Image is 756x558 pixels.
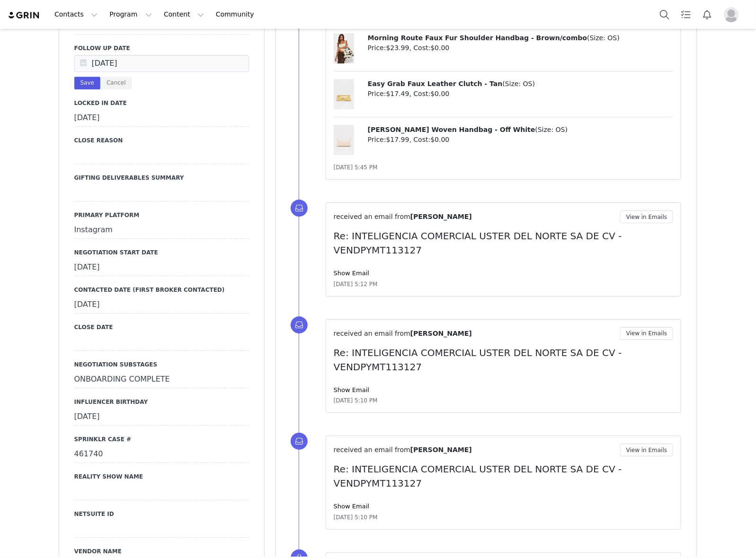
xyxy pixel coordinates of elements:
span: Easy Grab Faux Leather Clutch - Tan [368,80,503,87]
img: placeholder-profile.jpg [724,7,739,22]
span: Size: OS [590,34,617,42]
button: Save [74,77,100,89]
span: [DATE] 5:10 PM [334,513,378,522]
span: Size: OS [505,80,533,87]
label: NETSUITE ID [74,510,249,518]
span: [PERSON_NAME] [410,330,472,337]
a: Show Email [334,270,369,277]
a: Community [210,4,264,25]
div: Instagram [74,222,249,239]
p: ( ) [368,79,674,89]
label: Influencer Birthday [74,398,249,406]
p: Price: , Cost: [368,43,674,53]
a: HERE [178,61,196,69]
div: [DATE] [74,296,249,314]
img: grin logo [8,11,41,20]
span: [PERSON_NAME] [410,213,472,220]
strong: Next Steps: [4,47,40,55]
p: ( ) [368,33,674,43]
p: Re: INTELIGENCIA COMERCIAL USTER DEL NORTE SA DE CV - VENDPYMT113127 [334,346,674,374]
button: Cancel [100,77,132,89]
div: [DATE] [74,259,249,276]
label: Close Reason [74,136,249,145]
button: View in Emails [620,210,674,223]
button: Program [104,4,158,25]
button: Content [158,4,210,25]
p: Hi [PERSON_NAME], You order has been accepted! [4,4,322,26]
button: Profile [718,7,748,22]
span: $0.00 [430,44,449,52]
span: Morning Route Faux Fur Shoulder Handbag - Brown/combo [368,34,587,42]
span: [DATE] 5:10 PM [334,396,378,405]
span: $0.00 [430,136,449,143]
p: Price: , Cost: [368,135,674,145]
a: Tasks [676,4,696,25]
span: $17.49 [386,90,409,97]
span: received an email from [334,330,410,337]
button: Notifications [697,4,718,25]
label: Reality Show Name [74,472,249,481]
span: $17.99 [386,136,409,143]
div: 461740 [74,446,249,463]
span: Size: OS [538,126,565,133]
label: Follow Up Date [74,44,249,52]
button: Contacts [49,4,103,25]
div: [DATE] [74,110,249,127]
input: Date [74,55,249,72]
p: Re: INTELIGENCIA COMERCIAL USTER DEL NORTE SA DE CV - VENDPYMT113127 [334,229,674,257]
label: Sprinklr Case # [74,435,249,444]
label: VENDOR NAME [74,547,249,556]
label: NEGOTIATION SUBSTAGES [74,360,249,369]
label: Locked In Date [74,99,249,107]
span: received an email from [334,213,410,220]
span: [DATE] 5:12 PM [334,280,378,288]
p: Please stay in touch with your account manager once you receive your package. [4,33,322,41]
span: Like & comment on at least 3 posts on our Instagram [23,61,196,69]
p: Price: , Cost: [368,89,674,99]
span: Sit tight and relax until your order delivers! [23,77,146,84]
span: $23.99 [386,44,409,52]
label: Gifting Deliverables Summary [74,174,249,182]
label: Negotiation Start Date [74,248,249,257]
button: Search [654,4,675,25]
div: [DATE] [74,409,249,426]
span: [PERSON_NAME] [410,446,472,453]
button: View in Emails [620,327,674,340]
label: Contacted Date (First Broker Contacted) [74,286,249,294]
label: Primary Platform [74,211,249,219]
p: ( ) [368,125,674,135]
a: Show Email [334,386,369,393]
span: received an email from [334,446,410,453]
p: Re: INTELIGENCIA COMERCIAL USTER DEL NORTE SA DE CV - VENDPYMT113127 [334,462,674,490]
a: Show Email [334,503,369,510]
span: Ensure this link is in your bio: [23,69,108,77]
button: View in Emails [620,444,674,456]
span: [DATE] 5:45 PM [334,164,378,171]
span: [PERSON_NAME] Woven Handbag - Off White [368,126,535,133]
label: Close Date [74,323,249,331]
span: $0.00 [430,90,449,97]
div: ONBOARDING COMPLETE [74,371,249,388]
